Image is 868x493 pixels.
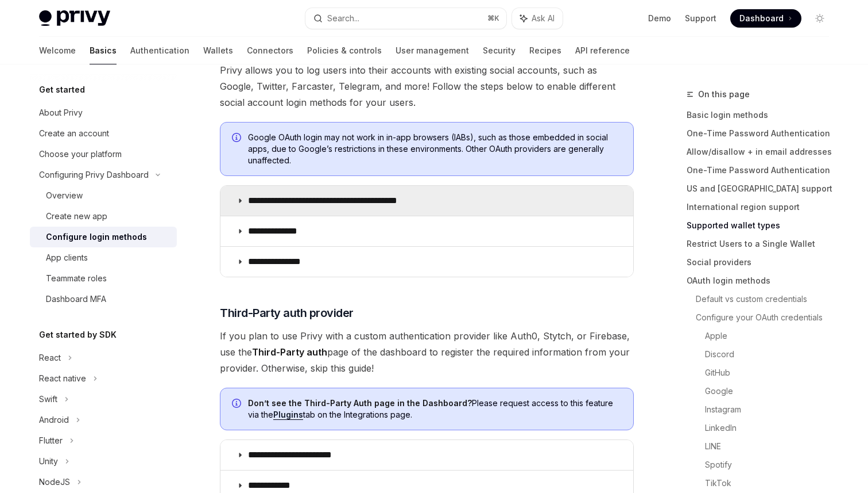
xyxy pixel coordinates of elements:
[705,327,838,345] a: Apple
[532,13,555,24] span: Ask AI
[39,475,70,489] div: NodeJS
[46,251,88,265] div: App clients
[687,235,838,253] a: Restrict Users to a Single Wallet
[220,62,634,110] span: Privy allows you to log users into their accounts with existing social accounts, such as Google, ...
[487,14,499,23] span: ⌘ K
[39,127,109,140] div: Create an account
[248,132,622,166] span: Google OAuth login may not work in in-app browsers (IABs), such as those embedded in social apps,...
[687,253,838,272] a: Social providers
[307,37,382,64] a: Policies & controls
[90,37,117,64] a: Basics
[39,413,69,427] div: Android
[46,230,147,244] div: Configure login methods
[232,133,243,144] svg: Info
[687,143,838,161] a: Allow/disallow + in email addresses
[529,37,561,64] a: Recipes
[705,345,838,364] a: Discord
[248,398,472,408] strong: Don’t see the Third-Party Auth page in the Dashboard?
[39,328,117,342] h5: Get started by SDK
[705,474,838,492] a: TikTok
[46,292,106,306] div: Dashboard MFA
[39,454,58,468] div: Unity
[247,37,293,64] a: Connectors
[39,351,61,365] div: React
[39,10,110,26] img: light logo
[687,161,838,179] a: One-Time Password Authentication
[811,9,829,28] button: Toggle dark mode
[687,106,838,124] a: Basic login methods
[730,9,801,28] a: Dashboard
[252,346,327,358] strong: Third-Party auth
[305,8,506,29] button: Search...⌘K
[705,400,838,419] a: Instagram
[30,102,177,123] a: About Privy
[687,179,838,198] a: US and [GEOGRAPHIC_DATA] support
[30,289,177,309] a: Dashboard MFA
[220,328,634,376] span: If you plan to use Privy with a custom authentication provider like Auth0, Stytch, or Firebase, u...
[39,168,149,182] div: Configuring Privy Dashboard
[46,189,83,202] div: Overview
[705,364,838,382] a: GitHub
[705,437,838,456] a: LINE
[687,216,838,235] a: Supported wallet types
[687,198,838,216] a: International region support
[687,272,838,290] a: OAuth login methods
[39,106,83,120] div: About Privy
[46,209,107,223] div: Create new app
[698,87,750,101] span: On this page
[30,206,177,227] a: Create new app
[327,12,359,25] div: Search...
[39,37,76,64] a: Welcome
[232,399,243,410] svg: Info
[687,124,838,143] a: One-Time Password Authentication
[512,8,563,29] button: Ask AI
[130,37,189,64] a: Authentication
[696,290,838,308] a: Default vs custom credentials
[739,13,784,24] span: Dashboard
[705,382,838,400] a: Google
[30,247,177,268] a: App clients
[30,144,177,165] a: Choose your platform
[39,434,63,448] div: Flutter
[648,13,671,24] a: Demo
[248,398,622,421] span: Please request access to this feature via the tab on the Integrations page.
[203,37,233,64] a: Wallets
[705,456,838,474] a: Spotify
[30,185,177,206] a: Overview
[30,123,177,144] a: Create an account
[696,308,838,327] a: Configure your OAuth credentials
[575,37,630,64] a: API reference
[39,83,85,97] h5: Get started
[30,268,177,289] a: Teammate roles
[273,410,303,420] a: Plugins
[30,227,177,247] a: Configure login methods
[483,37,516,64] a: Security
[685,13,716,24] a: Support
[39,147,122,161] div: Choose your platform
[39,392,57,406] div: Swift
[39,372,86,385] div: React native
[396,37,469,64] a: User management
[220,305,354,321] span: Third-Party auth provider
[705,419,838,437] a: LinkedIn
[46,272,107,285] div: Teammate roles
